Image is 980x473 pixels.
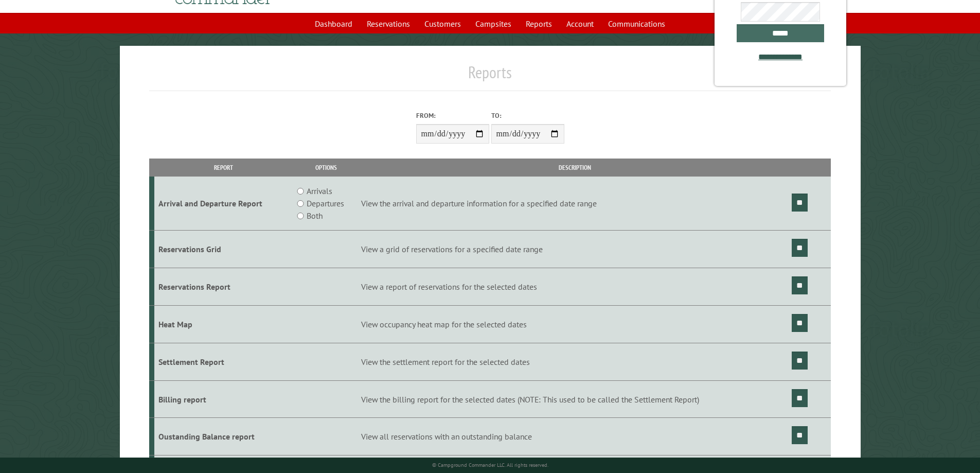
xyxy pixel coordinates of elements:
[154,268,293,306] td: Reservations Report
[154,231,293,268] td: Reservations Grid
[360,177,790,231] td: View the arrival and departure information for a specified date range
[360,343,790,380] td: View the settlement report for the selected dates
[154,177,293,231] td: Arrival and Departure Report
[360,418,790,456] td: View all reservations with an outstanding balance
[416,111,489,120] label: From:
[418,14,467,33] a: Customers
[360,380,790,418] td: View the billing report for the selected dates (NOTE: This used to be called the Settlement Report)
[307,197,344,209] label: Departures
[307,209,323,222] label: Both
[432,462,548,468] small: © Campground Commander LLC. All rights reserved.
[360,231,790,268] td: View a grid of reservations for a specified date range
[154,343,293,380] td: Settlement Report
[360,159,790,177] th: Description
[309,14,359,33] a: Dashboard
[602,14,671,33] a: Communications
[360,268,790,306] td: View a report of reservations for the selected dates
[360,306,790,343] td: View occupancy heat map for the selected dates
[361,14,416,33] a: Reservations
[154,380,293,418] td: Billing report
[520,14,558,33] a: Reports
[469,14,518,33] a: Campsites
[154,159,293,177] th: Report
[149,62,831,91] h1: Reports
[292,159,359,177] th: Options
[491,111,564,120] label: To:
[154,418,293,456] td: Oustanding Balance report
[560,14,600,33] a: Account
[307,185,332,197] label: Arrivals
[154,306,293,343] td: Heat Map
